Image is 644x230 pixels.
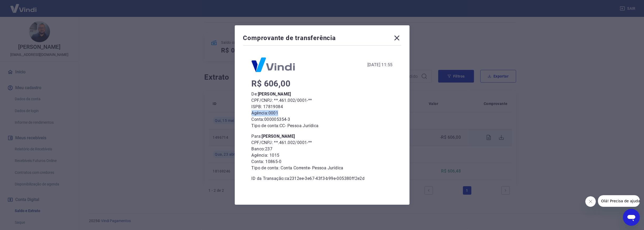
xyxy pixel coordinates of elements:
[252,165,393,171] p: Tipo de conta: Conta Corrente - Pessoa Jurídica
[252,146,393,152] p: Banco: 237
[252,79,291,89] span: R$ 606,00
[252,57,295,72] img: Logo
[252,140,393,146] p: CPF/CNPJ: **.461.002/0001-**
[3,4,44,8] span: Olá! Precisa de ajuda?
[252,175,393,182] p: ID da Transação: ca2312ee-3e67-43f3-b99e-005380ff2e2d
[367,62,393,68] div: [DATE] 11:55
[252,159,393,165] p: Conta: 10865-0
[252,133,393,140] p: Para:
[252,97,393,104] p: CPF/CNPJ: **.461.002/0001-**
[252,152,393,159] p: Agência: 1015
[623,209,640,226] iframe: Botão para abrir a janela de mensagens
[258,92,291,97] b: [PERSON_NAME]
[262,134,295,139] b: [PERSON_NAME]
[243,34,401,44] div: Comprovante de transferência
[252,91,393,97] p: De:
[252,104,393,110] p: ISPB: 17819084
[252,116,393,123] p: Conta: 000005354-3
[252,123,393,129] p: Tipo de conta: CC - Pessoa Jurídica
[585,196,596,207] iframe: Fechar mensagem
[252,110,393,116] p: Agência: 0001
[598,195,640,207] iframe: Mensagem da empresa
